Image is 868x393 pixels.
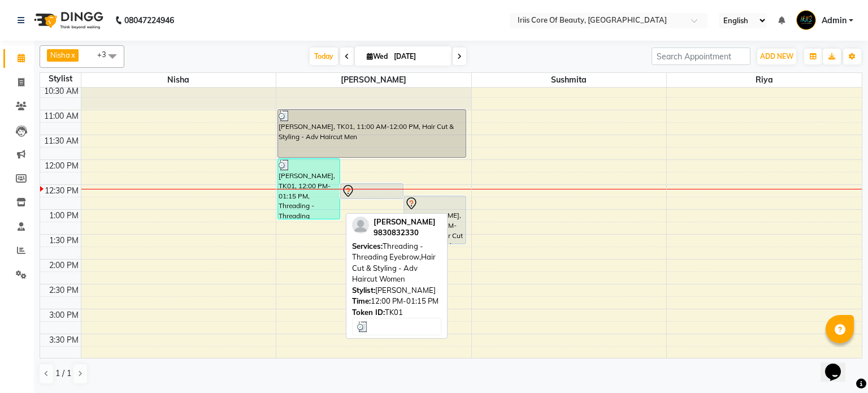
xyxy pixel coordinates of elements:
[310,47,338,65] span: Today
[47,309,81,321] div: 3:00 PM
[42,110,81,122] div: 11:00 AM
[47,260,81,271] div: 2:00 PM
[42,135,81,147] div: 11:30 AM
[278,159,340,219] div: [PERSON_NAME], TK01, 12:00 PM-01:15 PM, Threading - Threading Eyebrow,Hair Cut & Styling - Adv Ha...
[404,196,466,244] div: [PERSON_NAME], TK02, 12:45 PM-01:45 PM, Hair Cut & Styling - Basic Haircut Men
[47,284,81,296] div: 2:30 PM
[364,52,390,61] span: Wed
[352,307,441,318] div: TK01
[472,73,667,87] span: Sushmita
[757,49,796,64] button: ADD NEW
[352,241,436,284] span: Threading - Threading Eyebrow,Hair Cut & Styling - Adv Haircut Women
[352,241,383,251] span: Services:
[652,47,750,65] input: Search Appointment
[374,217,436,226] span: [PERSON_NAME]
[70,50,75,59] a: x
[390,48,447,65] input: 2025-09-03
[47,235,81,247] div: 1:30 PM
[55,368,71,379] span: 1 / 1
[352,296,441,307] div: 12:00 PM-01:15 PM
[667,73,862,87] span: Riya
[341,184,402,198] div: [PERSON_NAME], TK02, 12:30 PM-12:50 PM, Hair Cut & Styling - Shave
[352,217,369,234] img: profile
[352,308,385,317] span: Token ID:
[352,286,375,295] span: Stylist:
[374,227,436,239] div: 9830832330
[352,296,371,305] span: Time:
[42,160,81,172] div: 12:00 PM
[822,15,847,27] span: Admin
[29,5,106,36] img: logo
[821,348,857,382] iframe: chat widget
[47,210,81,222] div: 1:00 PM
[42,85,81,97] div: 10:30 AM
[42,185,81,197] div: 12:30 PM
[278,110,466,157] div: [PERSON_NAME], TK01, 11:00 AM-12:00 PM, Hair Cut & Styling - Adv Haircut Men
[124,5,174,36] b: 08047224946
[81,73,276,87] span: Nisha
[760,52,793,61] span: ADD NEW
[50,50,70,59] span: Nisha
[352,285,441,296] div: [PERSON_NAME]
[796,10,816,30] img: Admin
[276,73,471,87] span: [PERSON_NAME]
[47,334,81,346] div: 3:30 PM
[97,50,115,59] span: +3
[40,73,81,85] div: Stylist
